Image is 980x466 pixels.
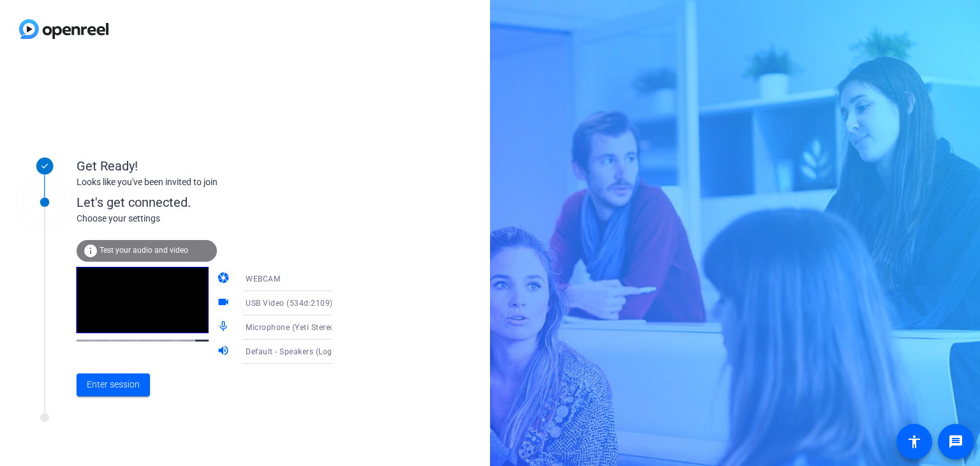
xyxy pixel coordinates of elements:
[948,434,963,449] mat-icon: message
[217,320,232,335] mat-icon: mic_none
[217,344,232,359] mat-icon: volume_up
[77,176,332,189] div: Looks like you've been invited to join
[217,271,232,287] mat-icon: camera
[246,346,436,356] span: Default - Speakers (Logi USB Headset) (046d:0a65)
[77,212,358,225] div: Choose your settings
[100,246,188,255] span: Test your audio and video
[77,156,332,176] div: Get Ready!
[246,274,280,283] span: WEBCAM
[246,299,333,308] span: USB Video (534d:2109)
[217,296,232,311] mat-icon: videocam
[907,434,922,449] mat-icon: accessibility
[87,378,140,391] span: Enter session
[77,373,150,396] button: Enter session
[83,243,98,259] mat-icon: info
[246,322,433,332] span: Microphone (Yeti Stereo Microphone) (046d:0ab7)
[77,193,358,212] div: Let's get connected.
